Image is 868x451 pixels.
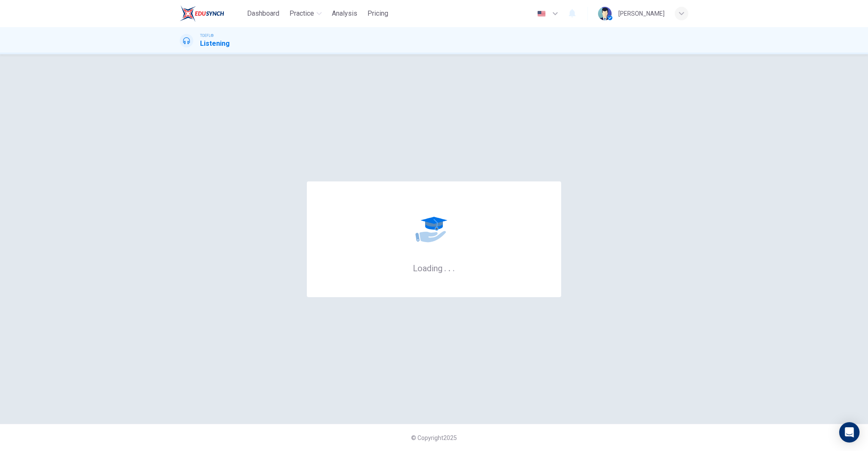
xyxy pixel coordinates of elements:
button: Dashboard [244,6,283,21]
img: EduSynch logo [180,5,224,22]
h1: Listening [200,39,230,49]
span: © Copyright 2025 [411,434,457,441]
button: Pricing [364,6,392,21]
button: Practice [286,6,325,21]
img: en [536,11,547,17]
button: Analysis [328,6,361,21]
h6: . [452,260,455,274]
h6: . [444,260,447,274]
h6: Loading [413,262,455,273]
span: Dashboard [247,8,279,19]
h6: . [448,260,451,274]
span: Analysis [332,8,357,19]
span: TOEFL® [200,33,214,39]
div: Open Intercom Messenger [839,422,860,443]
img: Profile picture [598,7,612,20]
div: [PERSON_NAME] [618,8,665,19]
span: Practice [289,8,314,19]
span: Pricing [367,8,388,19]
a: EduSynch logo [180,5,244,22]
